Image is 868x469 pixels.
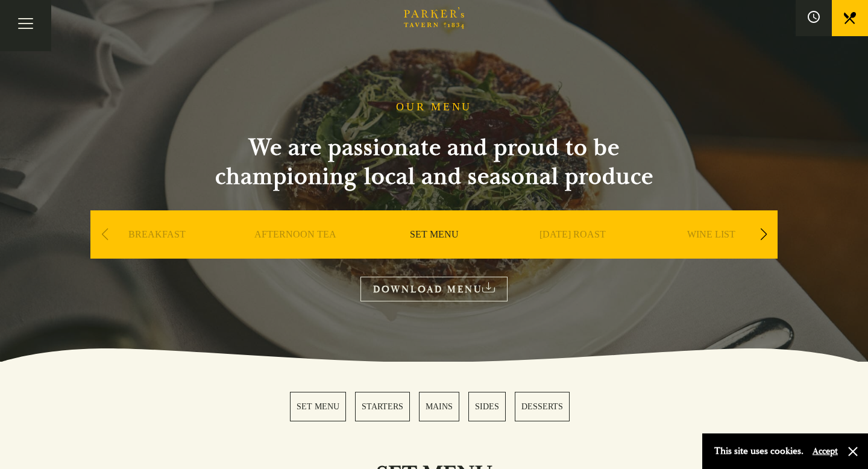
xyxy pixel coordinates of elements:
button: Close and accept [847,445,859,458]
a: AFTERNOON TEA [254,228,336,277]
div: 2 / 9 [229,210,362,295]
div: Next slide [755,221,772,248]
a: DOWNLOAD MENU [360,277,508,301]
a: SET MENU [410,228,459,277]
a: [DATE] ROAST [539,228,606,277]
a: BREAKFAST [128,228,186,277]
button: Accept [813,445,838,457]
div: 3 / 9 [368,210,500,295]
a: 4 / 5 [468,392,506,421]
p: This site uses cookies. [714,442,804,460]
h2: We are passionate and proud to be championing local and seasonal produce [193,133,675,191]
a: 5 / 5 [515,392,570,421]
a: 3 / 5 [419,392,459,421]
h1: OUR MENU [396,101,472,114]
div: 4 / 9 [506,210,639,295]
div: Previous slide [96,221,113,248]
a: WINE LIST [687,228,735,277]
div: 5 / 9 [645,210,778,295]
a: 1 / 5 [290,392,346,421]
a: 2 / 5 [355,392,410,421]
div: 1 / 9 [90,210,223,295]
